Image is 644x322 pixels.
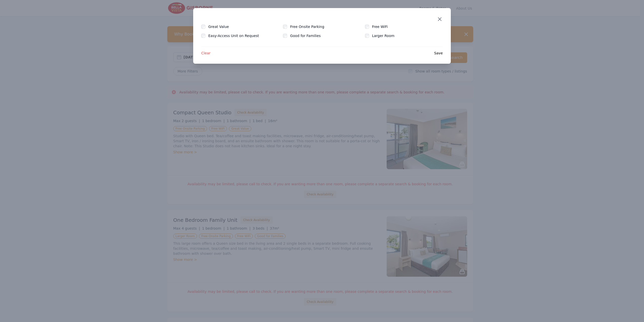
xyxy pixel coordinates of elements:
label: Good for Families [290,33,327,38]
label: Easy-Access Unit on Request [208,33,265,38]
label: Free Onsite Parking [290,24,330,29]
label: Great Value [208,24,235,29]
span: Save [434,51,443,56]
span: Clear [201,51,211,56]
label: Free WiFi [372,24,394,29]
label: Larger Room [372,33,400,38]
